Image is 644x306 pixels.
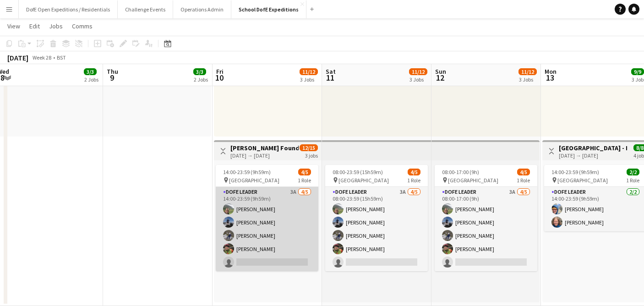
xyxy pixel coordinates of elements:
[435,187,537,271] app-card-role: DofE Leader3A4/508:00-17:00 (9h)[PERSON_NAME][PERSON_NAME][PERSON_NAME][PERSON_NAME]
[408,169,420,175] span: 4/5
[435,165,537,271] app-job-card: 08:00-17:00 (9h)4/5 [GEOGRAPHIC_DATA]1 RoleDofE Leader3A4/508:00-17:00 (9h)[PERSON_NAME][PERSON_N...
[19,0,118,18] button: DofE Open Expeditions / Residentials
[4,20,24,32] a: View
[298,177,311,184] span: 1 Role
[223,169,271,175] span: 14:00-23:59 (9h59m)
[45,20,66,32] a: Jobs
[305,151,318,159] div: 3 jobs
[300,68,318,75] span: 11/12
[216,67,224,76] span: Fri
[7,22,20,30] span: View
[518,68,537,75] span: 11/12
[29,22,40,30] span: Edit
[7,53,28,62] div: [DATE]
[173,0,231,18] button: Operations Admin
[326,67,336,76] span: Sat
[559,144,627,152] h3: [GEOGRAPHIC_DATA] - DofE Silver Qualifier
[230,152,299,159] div: [DATE] → [DATE]
[325,165,428,271] app-job-card: 08:00-23:59 (15h59m)4/5 [GEOGRAPHIC_DATA]1 RoleDofE Leader3A4/508:00-23:59 (15h59m)[PERSON_NAME][...
[215,72,224,83] span: 10
[333,169,383,175] span: 08:00-23:59 (15h59m)
[434,72,446,83] span: 12
[325,187,428,271] app-card-role: DofE Leader3A4/508:00-23:59 (15h59m)[PERSON_NAME][PERSON_NAME][PERSON_NAME][PERSON_NAME]
[551,169,599,175] span: 14:00-23:59 (9h59m)
[517,169,530,175] span: 4/5
[231,0,306,18] button: School DofE Expeditions
[194,76,208,83] div: 2 Jobs
[230,144,299,152] h3: [PERSON_NAME] Foundation - DofE Silver Training/Practice Expedition
[84,76,98,83] div: 2 Jobs
[26,20,44,32] a: Edit
[543,72,557,83] span: 13
[57,54,66,61] div: BST
[517,177,530,184] span: 1 Role
[631,68,644,75] span: 9/9
[519,76,536,83] div: 3 Jobs
[49,22,63,30] span: Jobs
[435,67,446,76] span: Sun
[118,0,173,18] button: Challenge Events
[409,76,427,83] div: 3 Jobs
[557,177,608,184] span: [GEOGRAPHIC_DATA]
[216,165,318,271] app-job-card: 14:00-23:59 (9h59m)4/5 [GEOGRAPHIC_DATA]1 RoleDofE Leader3A4/514:00-23:59 (9h59m)[PERSON_NAME][PE...
[107,67,118,76] span: Thu
[545,67,557,76] span: Mon
[300,144,318,151] span: 12/15
[448,177,498,184] span: [GEOGRAPHIC_DATA]
[324,72,336,83] span: 11
[300,76,317,83] div: 3 Jobs
[298,169,311,175] span: 4/5
[409,68,427,75] span: 11/12
[84,68,97,75] span: 3/3
[626,177,639,184] span: 1 Role
[407,177,420,184] span: 1 Role
[30,54,53,61] span: Week 28
[229,177,279,184] span: [GEOGRAPHIC_DATA]
[193,68,206,75] span: 3/3
[559,152,627,159] div: [DATE] → [DATE]
[442,169,479,175] span: 08:00-17:00 (9h)
[627,169,639,175] span: 2/2
[105,72,118,83] span: 9
[72,22,93,30] span: Comms
[338,177,389,184] span: [GEOGRAPHIC_DATA]
[68,20,96,32] a: Comms
[216,187,318,271] app-card-role: DofE Leader3A4/514:00-23:59 (9h59m)[PERSON_NAME][PERSON_NAME][PERSON_NAME][PERSON_NAME]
